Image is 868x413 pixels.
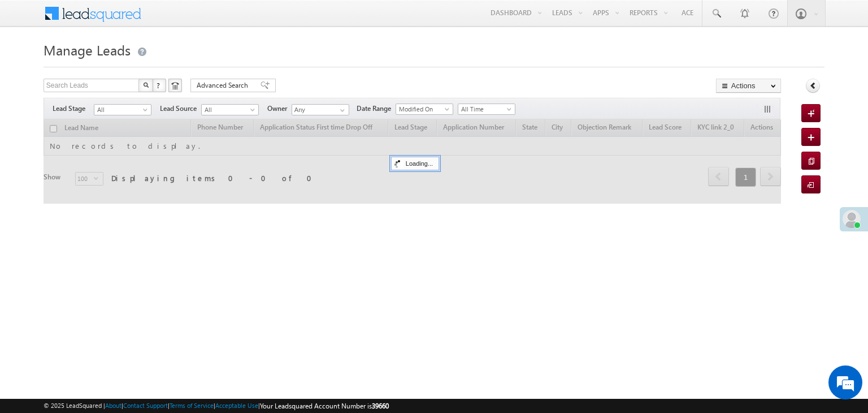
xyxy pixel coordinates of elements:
span: Date Range [357,104,396,114]
span: All Time [458,104,512,114]
span: Manage Leads [44,41,131,59]
span: Lead Stage [53,104,94,114]
button: ? [153,79,166,92]
a: About [105,402,121,409]
span: © 2025 LeadSquared | | | | | [44,401,389,411]
a: Modified On [396,104,453,115]
span: Owner [267,104,292,114]
span: Your Leadsquared Account Number is [260,402,389,410]
a: All [94,104,151,115]
a: Terms of Service [170,402,214,409]
a: Acceptable Use [215,402,258,409]
a: Show All Items [334,105,348,116]
a: Contact Support [123,402,168,409]
span: Advanced Search [197,80,251,91]
span: Modified On [396,104,450,114]
input: Type to Search [292,104,349,115]
span: ? [157,80,162,90]
span: All [94,105,148,115]
button: Actions [716,79,781,93]
div: Loading... [391,157,439,170]
span: 39660 [372,402,389,410]
a: All [201,104,259,115]
a: All Time [458,104,515,115]
span: All [202,105,255,115]
img: Search [143,82,149,88]
span: Lead Source [160,104,201,114]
